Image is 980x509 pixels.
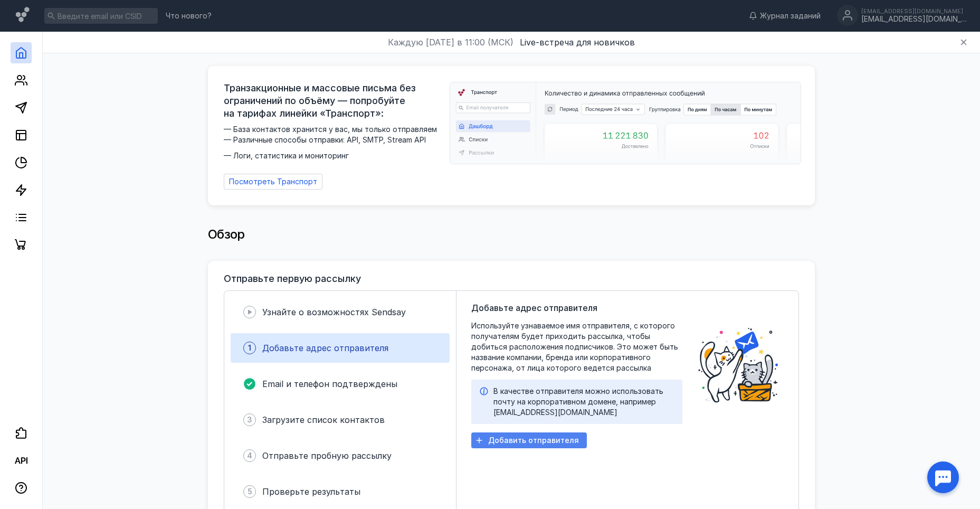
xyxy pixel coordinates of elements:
[262,379,397,389] span: Email и телефон подтверждены
[160,12,217,20] a: Что нового?
[224,274,361,284] h3: Отправьте первую рассылку
[450,82,801,164] img: dashboard-transport-banner
[744,11,826,21] a: Журнал заданий
[262,307,406,317] span: Узнайте о возможностях Sendsay
[248,343,251,353] span: 1
[224,174,322,190] a: Посмотреть Транспорт
[44,8,158,24] input: Введите email или CSID
[471,321,682,373] span: Используйте узнаваемое имя отправителя, с которого получателям будет приходить рассылка, чтобы до...
[247,414,252,425] span: 3
[520,36,635,49] button: Live-встреча для новичков
[224,124,443,161] span: — База контактов хранится у вас, мы только отправляем — Различные способы отправки: API, SMTP, St...
[247,450,252,461] span: 4
[471,301,597,314] span: Добавьте адрес отправителя
[693,321,784,410] img: poster
[229,177,317,186] span: Посмотреть Транспорт
[493,386,674,418] div: В качестве отправителя можно использовать почту на корпоративном домене, например [EMAIL_ADDRESS]...
[471,432,587,448] button: Добавить отправителя
[224,82,443,120] span: Транзакционные и массовые письма без ограничений по объёму — попробуйте на тарифах линейки «Транс...
[262,414,385,425] span: Загрузите список контактов
[248,486,252,497] span: 5
[388,36,513,49] span: Каждую [DATE] в 11:00 (МСК)
[262,450,392,461] span: Отправьте пробную рассылку
[208,227,245,242] span: Обзор
[488,436,579,445] span: Добавить отправителя
[861,8,967,14] div: [EMAIL_ADDRESS][DOMAIN_NAME]
[262,486,360,497] span: Проверьте результаты
[861,15,967,24] div: [EMAIL_ADDRESS][DOMAIN_NAME]
[520,37,635,48] span: Live-встреча для новичков
[166,12,212,20] span: Что нового?
[262,343,388,353] span: Добавьте адрес отправителя
[760,11,821,21] span: Журнал заданий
